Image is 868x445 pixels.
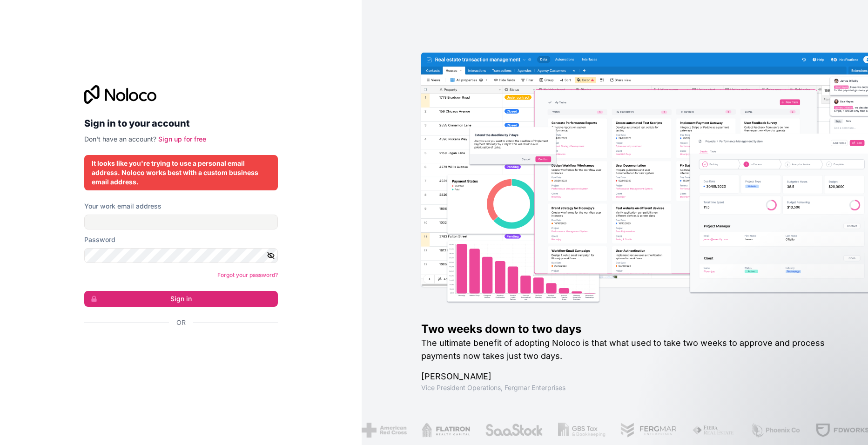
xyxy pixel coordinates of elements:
img: /assets/flatiron-C8eUkumj.png [422,423,470,438]
img: /assets/fergmar-CudnrXN5.png [620,423,677,438]
img: /assets/gbstax-C-GtDUiK.png [558,423,606,438]
input: Password [84,248,278,263]
button: Sign in [84,291,278,307]
h2: Sign in to your account [84,115,278,132]
label: Your work email address [84,202,161,211]
label: Password [84,235,115,244]
img: /assets/american-red-cross-BAupjrZR.png [362,423,407,438]
span: Or [176,318,186,327]
img: /assets/saastock-C6Zbiodz.png [484,423,543,438]
iframe: Intercom notifications message [682,375,868,440]
span: Don't have an account? [84,135,156,143]
input: Email address [84,215,278,229]
iframe: Sign in with Google Button [80,337,275,358]
a: Forgot your password? [217,271,278,278]
h2: The ultimate benefit of adopting Noloco is that what used to take two weeks to approve and proces... [421,337,838,363]
a: Sign up for free [158,135,206,143]
h1: Vice President Operations , Fergmar Enterprises [421,383,838,392]
h1: Two weeks down to two days [421,322,838,337]
h1: [PERSON_NAME] [421,370,838,383]
div: It looks like you're trying to use a personal email address. Noloco works best with a custom busi... [92,159,270,187]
